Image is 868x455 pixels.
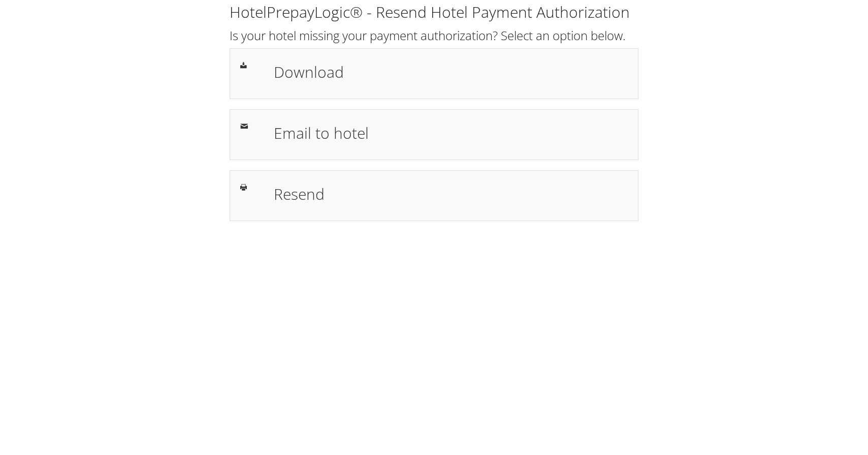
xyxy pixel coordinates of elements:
[230,170,638,221] a: Resend
[230,27,638,44] h2: Is your hotel missing your payment authorization? Select an option below.
[274,183,627,205] h1: Resend
[230,109,638,160] a: Email to hotel
[230,48,638,99] a: Download
[274,122,627,144] h1: Email to hotel
[230,2,638,23] h1: HotelPrepayLogic® - Resend Hotel Payment Authorization
[274,60,627,83] h1: Download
